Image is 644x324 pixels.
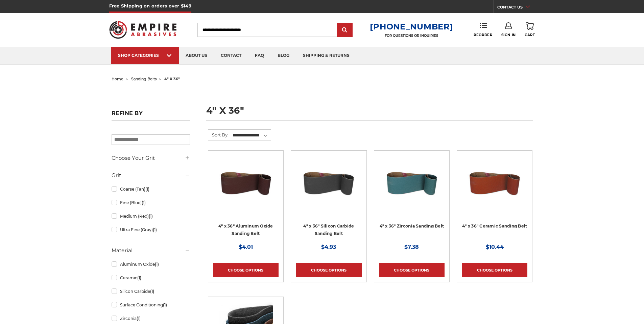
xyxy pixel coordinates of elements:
[109,17,177,43] img: Empire Abrasives
[112,210,190,222] a: Medium (Red)
[213,155,279,221] a: 4" x 36" Aluminum Oxide Sanding Belt
[112,154,190,162] h5: Choose Your Grit
[462,223,527,229] a: 4" x 36" Ceramic Sanding Belt
[321,244,336,250] span: $4.93
[525,22,535,37] a: Cart
[296,47,356,64] a: shipping & returns
[474,22,492,37] a: Reorder
[385,155,439,210] img: 4" x 36" Zirconia Sanding Belt
[163,302,167,307] span: (1)
[239,244,253,250] span: $4.01
[153,227,157,232] span: (1)
[379,263,445,277] a: Choose Options
[303,223,354,236] a: 4" x 36" Silicon Carbide Sanding Belt
[474,33,492,37] span: Reorder
[155,262,159,267] span: (1)
[112,183,190,195] a: Coarse (Tan)
[370,34,453,38] p: FOR QUESTIONS OR INQUIRIES
[145,187,149,192] span: (1)
[462,263,527,277] a: Choose Options
[302,155,356,210] img: 4" x 36" Silicon Carbide File Belt
[112,246,190,255] h5: Material
[112,285,190,297] a: Silicon Carbide
[164,77,180,81] span: 4" x 36"
[150,289,154,294] span: (1)
[486,244,504,250] span: $10.44
[370,22,453,31] a: [PHONE_NUMBER]
[525,33,535,37] span: Cart
[379,155,445,221] a: 4" x 36" Zirconia Sanding Belt
[213,263,279,277] a: Choose Options
[112,77,123,81] a: home
[271,47,296,64] a: blog
[137,275,141,280] span: (1)
[248,47,271,64] a: faq
[468,155,522,210] img: 4" x 36" Ceramic Sanding Belt
[112,299,190,311] a: Surface Conditioning
[142,200,146,205] span: (1)
[338,23,352,37] input: Submit
[112,171,190,179] h5: Grit
[131,77,157,81] a: sanding belts
[112,272,190,284] a: Ceramic
[112,258,190,270] a: Aluminum Oxide
[137,316,141,321] span: (1)
[112,197,190,209] a: Fine (Blue)
[206,106,533,121] h1: 4" x 36"
[296,263,361,277] a: Choose Options
[462,155,527,221] a: 4" x 36" Ceramic Sanding Belt
[380,223,444,229] a: 4" x 36" Zirconia Sanding Belt
[179,47,214,64] a: about us
[112,110,190,121] h5: Refine by
[232,130,271,141] select: Sort By:
[404,244,419,250] span: $7.38
[219,155,273,210] img: 4" x 36" Aluminum Oxide Sanding Belt
[118,53,172,58] div: SHOP CATEGORIES
[149,214,153,219] span: (1)
[112,224,190,236] a: Ultra Fine (Gray)
[218,223,273,236] a: 4" x 36" Aluminum Oxide Sanding Belt
[501,33,516,37] span: Sign In
[214,47,248,64] a: contact
[296,155,361,221] a: 4" x 36" Silicon Carbide File Belt
[208,130,229,140] label: Sort By:
[497,3,535,13] a: CONTACT US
